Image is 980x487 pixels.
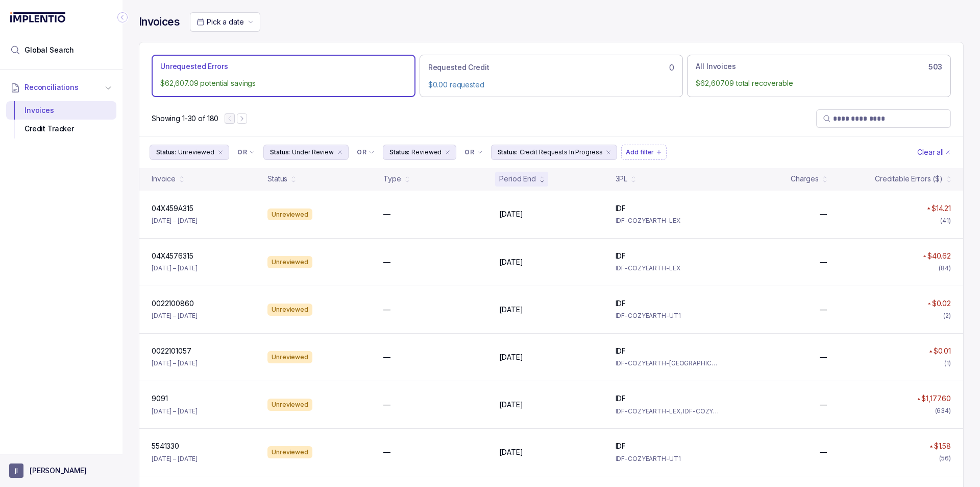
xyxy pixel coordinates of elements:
p: Unrequested Errors [160,61,228,72]
div: (2) [943,311,951,321]
div: Unreviewed [267,351,312,363]
div: (84) [939,263,951,273]
li: Filter Chip Connector undefined [357,148,375,156]
div: Reconciliations [6,99,116,141]
p: IDF-COZYEARTH-UT1 [616,454,719,464]
img: red pointer upwards [929,350,932,353]
li: Filter Chip Reviewed [383,145,456,160]
p: IDF [616,346,626,356]
p: — [383,209,390,219]
div: Unreviewed [267,256,312,268]
div: Collapse Icon [116,11,129,24]
p: IDF-COZYEARTH-LEX [616,216,719,226]
p: IDF-COZYEARTH-LEX [616,263,719,273]
img: red pointer upwards [927,303,930,305]
button: Filter Chip Credit Requests In Progress [491,145,618,160]
p: [DATE] [499,400,523,410]
img: red pointer upwards [929,445,933,448]
button: Filter Chip Connector undefined [460,145,486,159]
button: Clear Filters [915,145,953,160]
p: Under Review [292,147,334,157]
div: 3PL [616,174,628,184]
div: remove content [604,148,612,156]
li: Filter Chip Connector undefined [237,148,255,156]
p: — [820,352,827,362]
button: Filter Chip Add filter [621,145,667,160]
div: Unreviewed [267,399,312,411]
p: — [383,305,390,315]
li: Filter Chip Under Review [263,145,349,160]
p: IDF-COZYEARTH-UT1 [616,311,719,321]
div: (41) [940,216,951,226]
h4: Invoices [139,15,180,29]
img: red pointer upwards [917,398,920,400]
p: Unreviewed [178,147,214,157]
div: Unreviewed [267,304,312,316]
p: — [820,447,827,457]
div: Unreviewed [267,208,312,221]
p: IDF [616,441,626,451]
div: Credit Tracker [14,120,108,138]
p: 9091 [152,393,167,404]
p: Reviewed [411,147,442,157]
p: $0.01 [934,346,951,356]
span: Global Search [24,45,74,55]
p: $14.21 [932,203,951,214]
div: Remaining page entries [152,113,218,124]
ul: Action Tab Group [152,55,951,97]
div: Creditable Errors ($) [875,174,943,184]
div: Unreviewed [267,446,312,458]
p: — [383,447,390,457]
button: User initials[PERSON_NAME] [9,463,113,478]
button: Next Page [237,113,247,124]
p: Status: [498,147,518,157]
div: Status [267,174,287,184]
p: [DATE] [499,305,523,315]
p: Clear all [917,147,944,157]
p: 5541330 [152,441,179,451]
div: Charges [791,174,819,184]
div: Period End [499,174,536,184]
p: Status: [270,147,290,157]
p: Add filter [626,147,654,157]
button: Filter Chip Connector undefined [353,145,379,159]
p: 0022101057 [152,346,191,356]
p: Credit Requests In Progress [520,147,603,157]
p: — [820,257,827,267]
p: — [383,257,390,267]
div: Invoice [152,174,176,184]
search: Date Range Picker [197,17,243,27]
p: [DATE] – [DATE] [152,406,198,416]
p: All Invoices [696,61,736,72]
div: (56) [939,453,951,463]
p: OR [464,148,474,156]
span: User initials [9,463,23,478]
h6: 503 [928,63,942,71]
p: $62,607.09 potential savings [160,78,407,88]
button: Filter Chip Unreviewed [150,145,229,160]
img: red pointer upwards [923,255,926,258]
span: Reconciliations [24,82,79,92]
p: 04X459A315 [152,203,193,214]
p: IDF-COZYEARTH-[GEOGRAPHIC_DATA] [616,358,719,368]
ul: Filter Group [150,145,915,160]
p: Requested Credit [428,62,489,73]
p: [DATE] – [DATE] [152,358,198,368]
p: $62,607.09 total recoverable [696,78,942,88]
div: remove content [444,148,452,156]
p: $1,177.60 [921,393,951,404]
p: [DATE] – [DATE] [152,216,198,226]
p: IDF [616,251,626,261]
p: 04X4576315 [152,251,193,261]
p: [DATE] [499,352,523,362]
p: — [820,305,827,315]
li: Filter Chip Connector undefined [464,148,482,156]
p: — [820,209,827,219]
p: — [383,352,390,362]
div: (1) [944,358,951,368]
div: 0 [428,61,675,74]
p: [PERSON_NAME] [30,466,87,476]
